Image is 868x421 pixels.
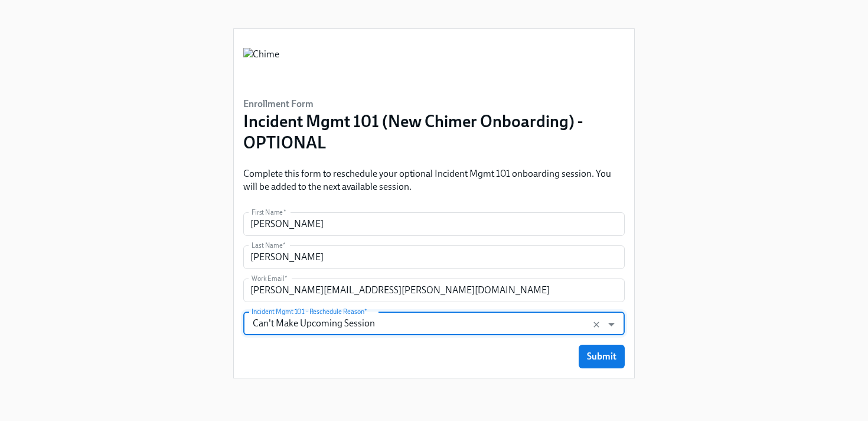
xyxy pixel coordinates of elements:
img: Chime [243,48,279,83]
span: Submit [587,351,616,362]
button: Clear [589,318,603,332]
h3: Incident Mgmt 101 (New Chimer Onboarding) - OPTIONAL [243,111,625,153]
button: Submit [579,345,625,368]
p: Complete this form to reschedule your optional Incident Mgmt 101 onboarding session. You will be ... [243,167,625,193]
h6: Enrollment Form [243,98,625,111]
button: Open [602,315,621,333]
